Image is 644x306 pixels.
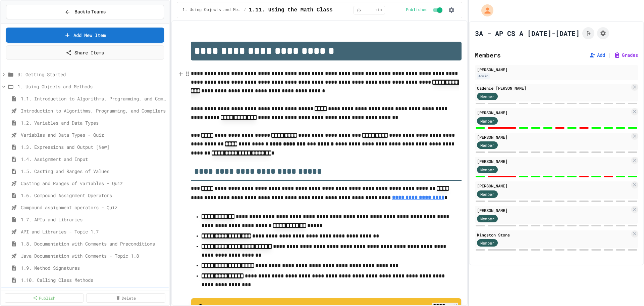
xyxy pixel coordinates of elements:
span: 1.8. Documentation with Comments and Preconditions [21,240,167,247]
span: Variables and Data Types - Quiz [21,131,167,138]
span: | [608,51,611,59]
span: API and Libraries - Topic 1.7 [21,228,167,235]
span: Member [480,142,494,148]
span: 1.11. Using the Math Class [249,6,333,14]
span: 1.5. Casting and Ranges of Values [21,168,167,175]
span: Published [406,7,428,13]
span: Member [480,93,494,99]
span: Introduction to Algorithms, Programming, and Compilers [21,107,167,114]
div: [PERSON_NAME] [477,110,630,116]
span: Compound assignment operators - Quiz [21,204,167,211]
span: 0: Getting Started [17,71,167,78]
iframe: chat widget [588,250,637,278]
a: Publish [5,293,84,303]
div: Cadence [PERSON_NAME] [477,85,630,91]
a: Delete [86,293,165,303]
span: 1.6. Compound Assignment Operators [21,192,167,199]
a: Share Items [6,45,164,60]
span: 1. Using Objects and Methods [17,83,167,90]
div: Admin [477,73,490,79]
span: 1.3. Expressions and Output [New] [21,143,167,150]
button: Grades [614,52,638,58]
a: Add New Item [6,28,164,43]
div: My Account [474,3,495,18]
h2: Members [475,50,501,60]
div: Kingston Stone [477,232,630,238]
span: Member [480,216,494,222]
span: Java Documentation with Comments - Topic 1.8 [21,252,167,259]
span: / [244,7,246,13]
span: 1.9. Method Signatures [21,264,167,271]
span: Casting and Ranges of variables - Quiz [21,180,167,187]
span: 1.7. APIs and Libraries [21,216,167,223]
span: Member [480,240,494,246]
span: Member [480,191,494,197]
span: min [375,7,382,13]
button: Assignment Settings [597,27,609,39]
div: [PERSON_NAME] [477,67,636,73]
div: [PERSON_NAME] [477,207,630,213]
span: 1. Using Objects and Methods [182,7,241,13]
span: 1.4. Assignment and Input [21,156,167,163]
div: [PERSON_NAME] [477,134,630,140]
span: 1.2. Variables and Data Types [21,119,167,126]
button: Click to see fork details [582,27,594,39]
div: [PERSON_NAME] [477,183,630,189]
span: Back to Teams [74,8,106,15]
h1: 3A - AP CS A [DATE]-[DATE] [475,29,580,38]
span: 1.1. Introduction to Algorithms, Programming, and Compilers [21,95,167,102]
iframe: chat widget [616,279,637,299]
button: Add [589,52,605,58]
span: Member [480,167,494,173]
span: 1.10. Calling Class Methods [21,276,167,283]
span: Member [480,118,494,124]
div: Content is published and visible to students [406,6,444,14]
div: [PERSON_NAME] [477,158,630,164]
button: Back to Teams [6,5,164,19]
